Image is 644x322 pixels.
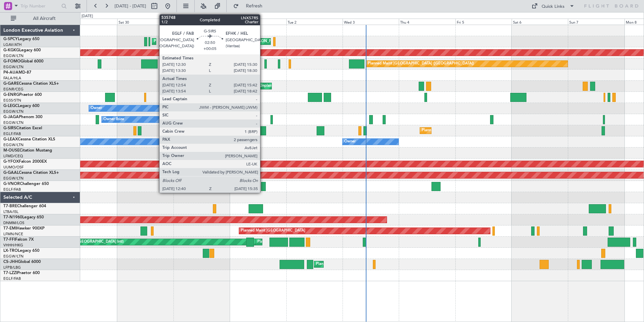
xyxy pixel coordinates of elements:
[241,226,305,236] div: Planned Maint [GEOGRAPHIC_DATA]
[18,16,71,21] span: All Aircraft
[3,160,47,164] a: G-YFOXFalcon 2000EX
[3,182,20,186] span: G-VNOR
[3,64,24,70] a: EGGW/LTN
[173,19,230,25] div: Sun 31
[344,137,356,147] div: Owner
[3,187,21,192] a: EGLF/FAB
[3,254,24,259] a: EGGW/LTN
[316,259,422,269] div: Planned Maint [GEOGRAPHIC_DATA] ([GEOGRAPHIC_DATA])
[82,14,93,19] div: [DATE]
[3,109,24,114] a: EGGW/LTN
[3,220,24,225] a: DNMM/LOS
[422,126,528,136] div: Planned Maint [GEOGRAPHIC_DATA] ([GEOGRAPHIC_DATA])
[194,36,289,47] div: Cleaning [GEOGRAPHIC_DATA] ([PERSON_NAME] Intl)
[3,265,21,270] a: LFPB/LBG
[3,243,23,248] a: VHHH/HKG
[115,3,146,9] span: [DATE] - [DATE]
[3,115,19,119] span: G-JAGA
[3,149,20,153] span: M-OUSE
[154,36,231,47] div: Planned Maint Athens ([PERSON_NAME] Intl)
[3,271,40,275] a: T7-LZZIPraetor 600
[21,1,59,11] input: Trip Number
[3,171,19,175] span: G-GAAL
[103,114,124,125] div: Owner Ibiza
[3,154,23,159] a: LFMD/CEQ
[230,1,270,11] button: Refresh
[3,171,59,175] a: G-GAALCessna Citation XLS+
[3,182,49,186] a: G-VNORChallenger 650
[3,42,22,47] a: LGAV/ATH
[3,120,24,125] a: EGGW/LTN
[3,204,46,208] a: T7-BREChallenger 604
[3,137,18,141] span: G-LEAX
[91,103,102,113] div: Owner
[117,19,173,25] div: Sat 30
[3,53,24,58] a: EGGW/LTN
[528,1,578,11] button: Quick Links
[3,59,21,63] span: G-FOMO
[368,59,474,69] div: Planned Maint [GEOGRAPHIC_DATA] ([GEOGRAPHIC_DATA])
[3,204,17,208] span: T7-BRE
[3,126,42,130] a: G-SIRSCitation Excel
[61,19,117,25] div: Fri 29
[3,48,19,52] span: G-KGKG
[230,19,286,25] div: Mon 1
[3,98,21,103] a: EGSS/STN
[455,19,512,25] div: Fri 5
[260,81,321,91] div: Unplanned Maint [PERSON_NAME]
[3,82,59,86] a: G-GARECessna Citation XLS+
[3,215,22,219] span: T7-N1960
[542,3,565,10] div: Quick Links
[3,276,21,281] a: EGLF/FAB
[286,19,343,25] div: Tue 2
[231,14,242,19] div: [DATE]
[343,19,399,25] div: Wed 3
[3,37,18,41] span: G-SPCY
[512,19,568,25] div: Sat 6
[3,249,18,253] span: LX-TRO
[3,93,42,97] a: G-ENRGPraetor 600
[3,260,41,264] a: CS-JHHGlobal 6000
[240,4,268,8] span: Refresh
[399,19,455,25] div: Thu 4
[3,76,21,81] a: FALA/HLA
[3,232,23,237] a: LFMN/NCE
[3,59,43,63] a: G-FOMOGlobal 6000
[3,142,24,147] a: EGGW/LTN
[3,160,19,164] span: G-YFOX
[3,176,24,181] a: EGGW/LTN
[3,149,52,153] a: M-OUSECitation Mustang
[3,209,19,214] a: LTBA/ISL
[3,238,15,242] span: T7-FFI
[7,13,73,24] button: All Aircraft
[3,104,39,108] a: G-LEGCLegacy 600
[3,93,19,97] span: G-ENRG
[3,226,44,231] a: T7-EMIHawker 900XP
[3,238,34,242] a: T7-FFIFalcon 7X
[568,19,624,25] div: Sun 7
[3,271,17,275] span: T7-LZZI
[3,87,24,92] a: EGNR/CEG
[3,48,41,52] a: G-KGKGLegacy 600
[3,131,21,136] a: EGLF/FAB
[3,71,31,75] a: P4-AUAMD-87
[3,215,44,219] a: T7-N1960Legacy 650
[3,115,42,119] a: G-JAGAPhenom 300
[3,37,39,41] a: G-SPCYLegacy 650
[3,82,19,86] span: G-GARE
[3,137,55,141] a: G-LEAXCessna Citation XLS
[3,249,39,253] a: LX-TROLegacy 650
[3,165,24,170] a: UUMO/OSF
[3,71,19,75] span: P4-AUA
[257,237,370,247] div: Planned Maint [GEOGRAPHIC_DATA] ([GEOGRAPHIC_DATA] Intl)
[3,126,16,130] span: G-SIRS
[3,104,18,108] span: G-LEGC
[3,260,18,264] span: CS-JHH
[3,226,17,231] span: T7-EMI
